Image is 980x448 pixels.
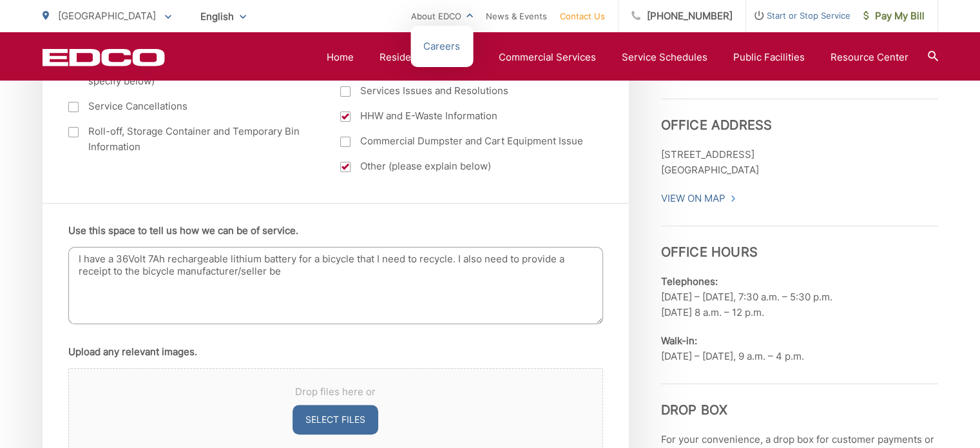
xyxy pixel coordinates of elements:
a: Service Schedules [622,50,707,65]
h3: Office Address [661,99,938,133]
label: Service Cancellations [68,99,315,114]
a: News & Events [486,8,547,24]
p: [DATE] – [DATE], 7:30 a.m. – 5:30 p.m. [DATE] 8 a.m. – 12 p.m. [661,274,938,320]
a: Commercial Services [499,50,596,65]
label: Commercial Dumpster and Cart Equipment Issue [340,133,587,149]
p: [STREET_ADDRESS] [GEOGRAPHIC_DATA] [661,147,938,178]
a: View On Map [661,191,736,206]
label: Roll-off, Storage Container and Temporary Bin Information [68,124,315,155]
span: [GEOGRAPHIC_DATA] [58,10,156,22]
b: Walk-in: [661,335,697,347]
a: Home [327,50,354,65]
a: Public Facilities [733,50,805,65]
a: Contact Us [560,8,605,24]
h3: Office Hours [661,226,938,260]
a: Resource Center [831,50,908,65]
label: Services Issues and Resolutions [340,83,587,99]
label: Other (please explain below) [340,159,587,174]
span: Pay My Bill [863,8,925,24]
button: select files, upload any relevant images. [293,405,378,434]
span: Drop files here or [84,384,587,400]
label: Upload any relevant images. [68,346,197,358]
a: Residential Services [380,50,473,65]
h3: Drop Box [661,384,938,418]
p: [DATE] – [DATE], 9 a.m. – 4 p.m. [661,333,938,364]
a: EDCD logo. Return to the homepage. [43,48,165,66]
span: English [191,5,256,28]
b: Telephones: [661,275,718,287]
a: Careers [423,39,460,54]
a: About EDCO [411,8,473,24]
label: Use this space to tell us how we can be of service. [68,225,298,237]
label: HHW and E-Waste Information [340,108,587,124]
